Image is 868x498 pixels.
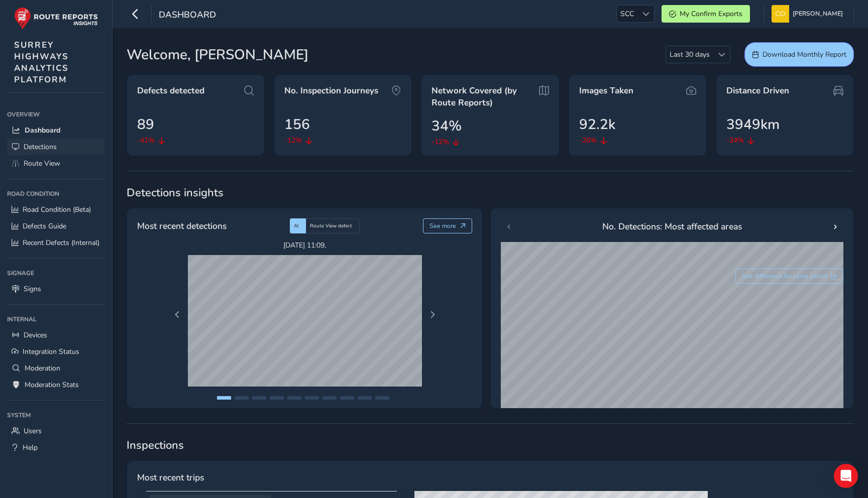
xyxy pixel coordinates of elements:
[7,408,105,423] div: System
[7,186,105,201] div: Road Condition
[306,218,360,233] div: Route View defect
[834,464,858,488] div: Open Intercom Messenger
[358,396,372,400] button: Page 9
[7,423,105,439] a: Users
[24,159,60,168] span: Route View
[579,135,597,146] span: -26%
[24,330,47,340] span: Devices
[666,46,713,63] span: Last 30 days
[14,39,69,85] span: SURREY HIGHWAYS ANALYTICS PLATFORM
[742,272,827,280] span: See difference for same period
[137,85,204,97] span: Defects detected
[772,5,846,23] button: [PERSON_NAME]
[137,135,155,146] span: -41%
[7,360,105,377] a: Moderation
[772,5,789,23] img: diamond-layout
[294,222,299,229] span: AI
[7,266,105,281] div: Signage
[23,443,38,452] span: Help
[431,137,449,147] span: -12%
[735,269,844,284] button: See difference for same period
[305,396,319,400] button: Page 6
[7,122,105,139] a: Dashboard
[23,347,79,356] span: Integration Status
[431,85,537,108] span: Network Covered (by Route Reports)
[252,396,266,400] button: Page 3
[322,396,337,400] button: Page 7
[235,396,249,400] button: Page 2
[602,220,742,233] span: No. Detections: Most affected areas
[7,343,105,360] a: Integration Status
[423,218,473,233] button: See more
[137,219,227,232] span: Most recent detections
[680,9,742,19] span: My Confirm Exports
[24,142,57,152] span: Detections
[726,135,744,146] span: -34%
[793,5,843,23] span: [PERSON_NAME]
[170,308,184,322] button: Previous Page
[290,218,306,233] div: AI
[23,238,99,247] span: Recent Defects (Internal)
[137,114,154,135] span: 89
[24,284,41,294] span: Signs
[7,107,105,122] div: Overview
[25,380,79,390] span: Moderation Stats
[579,114,615,135] span: 92.2k
[217,396,231,400] button: Page 1
[127,438,854,453] span: Inspections
[270,396,284,400] button: Page 4
[23,205,91,214] span: Road Condition (Beta)
[617,6,637,22] span: SCC
[7,218,105,234] a: Defects Guide
[340,396,354,400] button: Page 8
[159,9,216,23] span: Dashboard
[744,42,854,67] button: Download Monthly Report
[24,426,42,436] span: Users
[284,114,310,135] span: 156
[127,185,854,200] span: Detections insights
[431,115,462,137] span: 34%
[7,327,105,343] a: Devices
[7,281,105,297] a: Signs
[310,222,352,229] span: Route View defect
[375,396,389,400] button: Page 10
[662,5,750,23] button: My Confirm Exports
[25,363,60,373] span: Moderation
[137,471,204,484] span: Most recent trips
[7,377,105,393] a: Moderation Stats
[726,114,780,135] span: 3949km
[7,439,105,456] a: Help
[7,312,105,327] div: Internal
[726,85,789,97] span: Distance Driven
[425,308,440,322] button: Next Page
[14,7,98,30] img: rr logo
[429,222,456,230] span: See more
[188,240,422,250] span: [DATE] 11:09 ,
[7,201,105,218] a: Road Condition (Beta)
[7,139,105,155] a: Detections
[763,50,846,59] span: Download Monthly Report
[23,221,66,231] span: Defects Guide
[25,126,60,135] span: Dashboard
[579,85,633,97] span: Images Taken
[284,135,302,146] span: -12%
[127,44,308,65] span: Welcome, [PERSON_NAME]
[7,155,105,172] a: Route View
[284,85,378,97] span: No. Inspection Journeys
[7,234,105,251] a: Recent Defects (Internal)
[287,396,301,400] button: Page 5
